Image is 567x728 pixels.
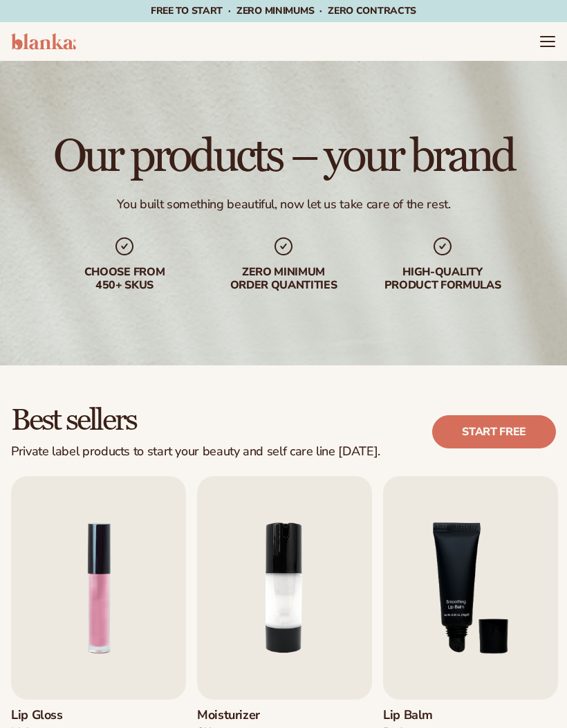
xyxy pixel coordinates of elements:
[55,266,194,292] div: Choose from 450+ Skus
[432,415,556,448] a: Start free
[383,708,468,723] h3: Lip Balm
[214,266,353,292] div: Zero minimum order quantities
[11,708,96,723] h3: Lip Gloss
[117,197,451,212] div: You built something beautiful, now let us take care of the rest.
[11,404,380,436] h2: Best sellers
[11,444,380,459] div: Private label products to start your beauty and self care line [DATE].
[53,134,514,180] h1: Our products – your brand
[151,4,416,17] span: Free to start · ZERO minimums · ZERO contracts
[197,708,282,723] h3: Moisturizer
[539,33,556,50] summary: Menu
[373,266,512,292] div: High-quality product formulas
[11,33,76,50] img: logo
